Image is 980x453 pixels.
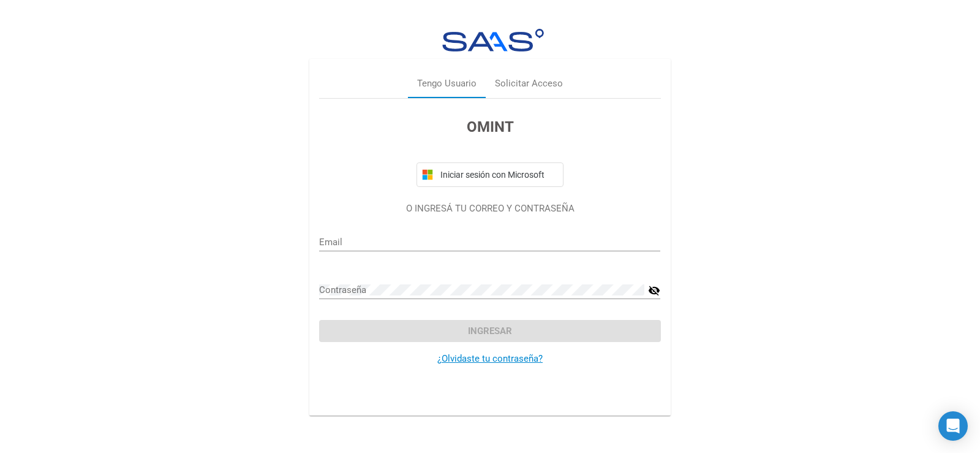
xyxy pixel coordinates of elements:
[437,353,543,364] a: ¿Olvidaste tu contraseña?
[417,77,477,91] div: Tengo Usuario
[417,162,563,187] button: Iniciar sesión con Microsoft
[938,411,968,441] div: Open Intercom Messenger
[319,202,660,216] p: O INGRESÁ TU CORREO Y CONTRASEÑA
[495,77,563,91] div: Solicitar Acceso
[319,116,660,138] h3: OMINT
[648,283,660,298] mat-icon: visibility_off
[438,170,558,180] span: Iniciar sesión con Microsoft
[468,325,512,337] span: Ingresar
[319,320,660,342] button: Ingresar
